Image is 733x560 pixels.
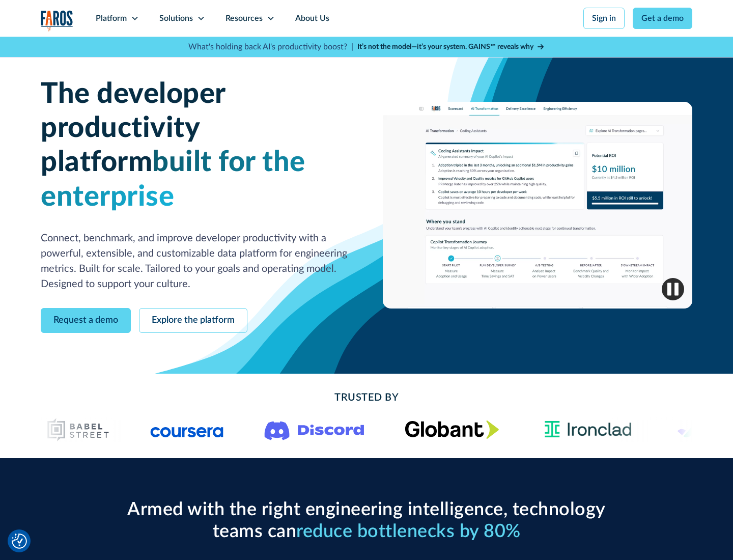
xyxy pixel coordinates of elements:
strong: It’s not the model—it’s your system. GAINS™ reveals why [357,43,533,50]
a: Get a demo [633,8,692,29]
div: Resources [225,12,263,24]
a: Sign in [583,8,625,29]
h1: The developer productivity platform [41,77,350,214]
p: What's holding back AI's productivity boost? | [188,41,353,53]
p: Connect, benchmark, and improve developer productivity with a powerful, extensible, and customiza... [41,231,350,292]
a: It’s not the model—it’s your system. GAINS™ reveals why [357,42,545,52]
button: Cookie Settings [12,534,27,549]
div: Solutions [159,12,193,24]
h2: Trusted By [122,390,611,405]
div: Platform [96,12,127,24]
span: reduce bottlenecks by 80% [296,522,521,541]
a: Request a demo [41,308,131,333]
a: Explore the platform [139,308,247,333]
img: Revisit consent button [12,534,27,549]
img: Logo of the communication platform Discord. [265,419,364,440]
img: Globant's logo [405,420,499,439]
span: built for the enterprise [41,148,305,211]
img: Pause video [662,278,684,300]
img: Logo of the analytics and reporting company Faros. [41,10,73,31]
img: Ironclad Logo [540,417,636,442]
a: home [41,10,73,31]
img: Logo of the online learning platform Coursera. [151,422,224,438]
h2: Armed with the right engineering intelligence, technology teams can [122,499,611,543]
